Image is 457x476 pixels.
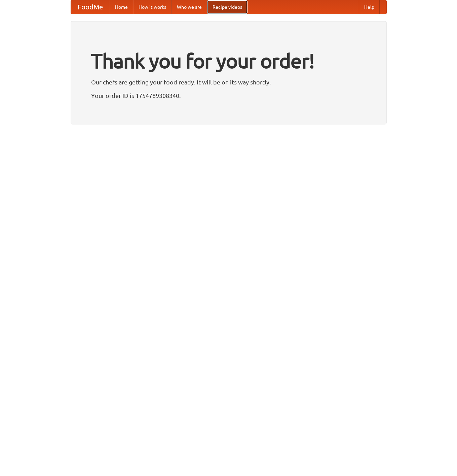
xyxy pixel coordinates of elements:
[91,45,366,77] h1: Thank you for your order!
[110,0,133,14] a: Home
[91,90,366,101] p: Your order ID is 1754789308340.
[359,0,380,14] a: Help
[207,0,247,14] a: Recipe videos
[133,0,172,14] a: How it works
[71,0,110,14] a: FoodMe
[91,77,366,87] p: Our chefs are getting your food ready. It will be on its way shortly.
[172,0,207,14] a: Who we are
